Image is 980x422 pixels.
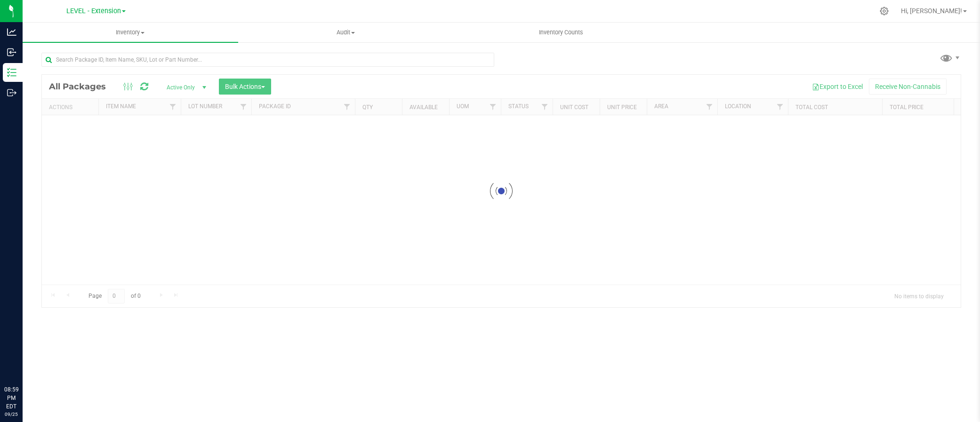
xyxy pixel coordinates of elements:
inline-svg: Outbound [7,88,16,97]
a: Inventory [23,23,238,42]
inline-svg: Inventory [7,68,16,77]
span: Audit [239,28,453,37]
span: Hi, [PERSON_NAME]! [901,7,962,15]
span: LEVEL - Extension [66,7,121,15]
p: 08:59 PM EDT [4,385,18,411]
a: Inventory Counts [453,23,669,42]
inline-svg: Inbound [7,48,16,57]
inline-svg: Analytics [7,27,16,37]
span: Inventory Counts [526,28,596,37]
input: Search Package ID, Item Name, SKU, Lot or Part Number... [41,53,494,67]
div: Manage settings [878,7,890,16]
a: Audit [238,23,454,42]
span: Inventory [23,28,238,37]
p: 09/25 [4,411,18,418]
